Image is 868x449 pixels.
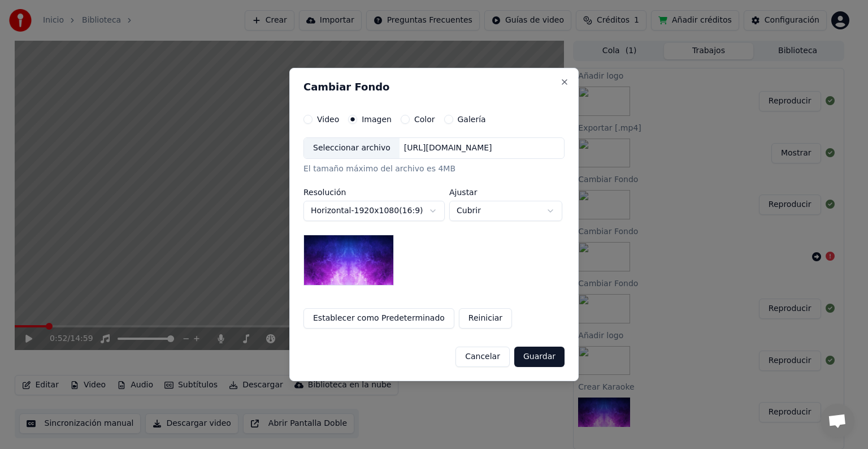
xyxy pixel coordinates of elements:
[362,115,392,123] label: Imagen
[514,347,565,367] button: Guardar
[449,188,562,196] label: Ajustar
[317,115,339,123] label: Video
[455,347,510,367] button: Cancelar
[303,163,565,175] div: El tamaño máximo del archivo es 4MB
[459,308,512,329] button: Reiniciar
[458,115,486,123] label: Galería
[304,138,400,158] div: Seleccionar archivo
[303,308,454,329] button: Establecer como Predeterminado
[400,143,497,154] div: [URL][DOMAIN_NAME]
[414,115,435,123] label: Color
[303,188,445,196] label: Resolución
[303,82,565,92] h2: Cambiar Fondo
